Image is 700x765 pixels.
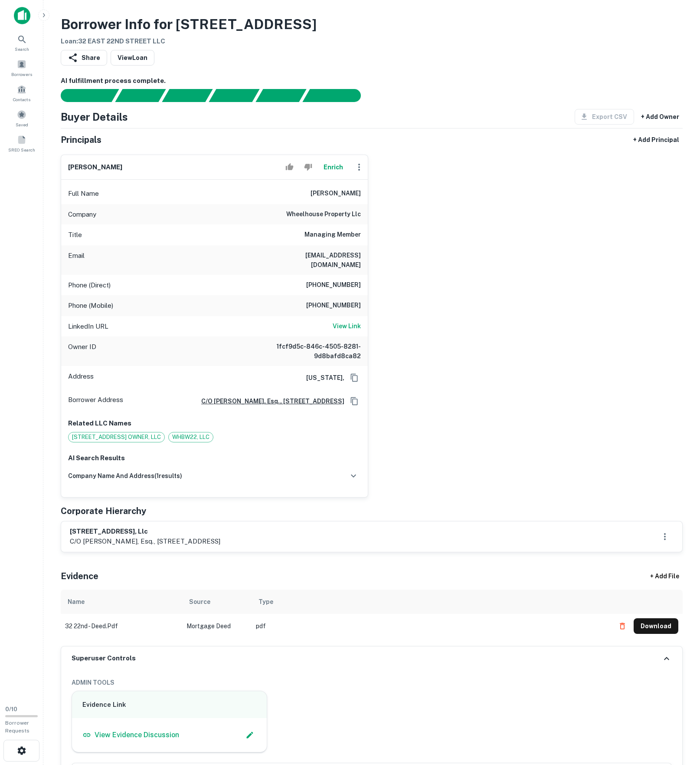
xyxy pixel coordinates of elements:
[15,46,29,53] span: Search
[3,56,41,79] a: Borrowers
[61,14,317,35] h3: Borrower Info for [STREET_ADDRESS]
[252,614,610,638] td: pdf
[252,590,610,614] th: Type
[72,678,672,687] h6: ADMIN TOOLS
[182,614,252,638] td: Mortgage Deed
[61,50,107,66] button: Share
[69,433,164,442] span: [STREET_ADDRESS] OWNER, LLC
[61,505,146,518] h5: Corporate Hierarchy
[70,536,220,547] p: c/o [PERSON_NAME], esq., [STREET_ADDRESS]
[68,209,96,220] p: Company
[5,706,17,712] span: 0 / 10
[14,7,30,24] img: capitalize-icon.png
[301,158,316,176] button: Reject
[299,373,344,382] h6: [US_STATE],
[95,730,179,740] p: View Evidence Discussion
[68,162,122,172] h6: [PERSON_NAME]
[304,230,361,240] h6: Managing Member
[61,76,683,86] h6: AI fulfillment process complete.
[61,133,101,146] h5: Principals
[634,618,678,634] button: Download
[333,321,361,332] a: View Link
[68,371,94,384] p: Address
[319,158,347,176] button: Enrich
[333,321,361,331] h6: View Link
[657,696,700,737] iframe: Chat Widget
[257,251,361,270] h6: [EMAIL_ADDRESS][DOMAIN_NAME]
[61,570,98,583] h5: Evidence
[68,251,85,270] p: Email
[111,50,154,66] a: ViewLoan
[61,36,317,46] h6: Loan : 32 EAST 22ND STREET LLC
[169,433,213,442] span: WHBW22, LLC
[115,89,166,102] div: Your request is received and processing...
[11,71,32,78] span: Borrowers
[16,121,28,128] span: Saved
[3,132,41,155] a: SREO Search
[68,453,361,463] p: AI Search Results
[72,653,136,663] h6: Superuser Controls
[257,342,361,361] h6: 1fcf9d5c-846c-4505-8281-9d8bafd8ca82
[68,321,108,332] p: LinkedIn URL
[348,371,361,384] button: Copy Address
[3,31,41,54] a: Search
[5,720,29,734] span: Borrower Requests
[255,89,306,102] div: Principals found, still searching for contact information. This may take time...
[82,700,256,710] h6: Evidence Link
[68,188,99,199] p: Full Name
[258,597,273,607] div: Type
[68,597,85,607] div: Name
[243,729,256,742] button: Edit Slack Link
[209,89,259,102] div: Principals found, AI now looking for contact information...
[3,81,41,105] a: Contacts
[68,280,111,290] p: Phone (Direct)
[50,89,115,102] div: Sending borrower request to AI...
[306,300,361,311] h6: [PHONE_NUMBER]
[182,590,252,614] th: Source
[61,590,683,646] div: scrollable content
[61,109,128,125] h4: Buyer Details
[303,89,371,102] div: AI fulfillment process complete.
[286,209,361,220] h6: wheelhouse property llc
[634,569,695,584] div: + Add File
[3,106,41,130] a: Saved
[68,230,82,240] p: Title
[306,280,361,290] h6: [PHONE_NUMBER]
[68,300,113,311] p: Phone (Mobile)
[638,109,683,125] button: + Add Owner
[162,89,213,102] div: Documents found, AI parsing details...
[68,342,96,361] p: Owner ID
[630,132,683,148] button: + Add Principal
[61,590,182,614] th: Name
[8,146,35,153] span: SREO Search
[282,158,297,176] button: Accept
[189,597,210,607] div: Source
[70,527,220,537] h6: [STREET_ADDRESS], llc
[61,614,182,638] td: 32 22nd - deed.pdf
[615,619,630,633] button: Delete file
[348,395,361,408] button: Copy Address
[82,730,179,740] a: View Evidence Discussion
[194,396,344,406] a: c/o [PERSON_NAME], esq., [STREET_ADDRESS]
[13,96,30,103] span: Contacts
[311,188,361,199] h6: [PERSON_NAME]
[68,395,123,408] p: Borrower Address
[68,418,361,429] p: Related LLC Names
[68,471,182,481] h6: company name and address ( 1 results)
